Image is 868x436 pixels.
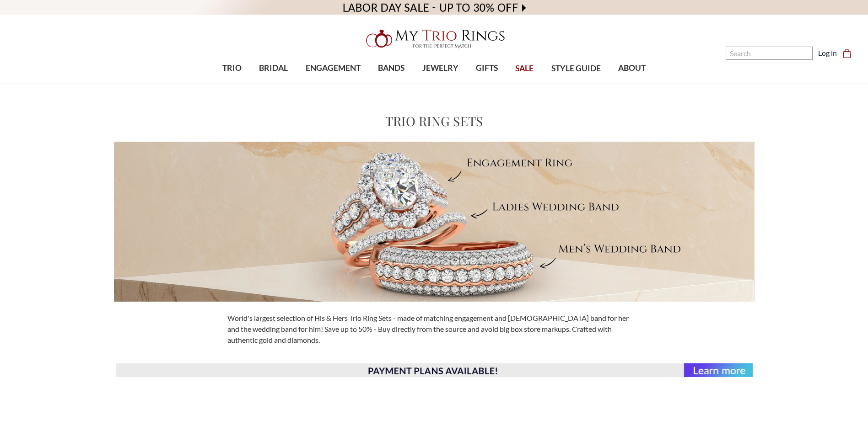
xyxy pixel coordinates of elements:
[385,112,483,131] h1: Trio Ring Sets
[627,83,636,84] button: submenu toggle
[609,53,654,83] a: ABOUT
[467,53,507,83] a: GIFTS
[252,24,616,53] a: My Trio Rings
[259,62,288,74] span: BRIDAL
[214,53,250,83] a: TRIO
[726,47,813,60] input: Search
[329,83,338,84] button: submenu toggle
[542,54,609,84] a: STYLE GUIDE
[842,48,857,58] a: Cart with 0 items
[842,49,852,58] svg: cart.cart_preview
[361,24,507,53] img: My Trio Rings
[250,53,297,83] a: BRIDAL
[482,83,491,84] button: submenu toggle
[306,62,361,74] span: ENGAGEMENT
[413,53,467,83] a: JEWELRY
[222,313,647,346] div: World's largest selection of His & Hers Trio Ring Sets - made of matching engagement and [DEMOGRA...
[387,83,396,84] button: submenu toggle
[269,83,278,84] button: submenu toggle
[114,142,755,302] img: Meet Your Perfect Match MyTrioRings
[436,83,445,84] button: submenu toggle
[222,62,242,74] span: TRIO
[507,54,542,84] a: SALE
[818,48,837,58] a: Log in
[227,83,237,84] button: submenu toggle
[297,53,369,83] a: ENGAGEMENT
[551,63,601,74] span: STYLE GUIDE
[476,62,498,74] span: GIFTS
[515,63,534,74] span: SALE
[378,62,404,74] span: BANDS
[422,62,458,74] span: JEWELRY
[369,53,413,83] a: BANDS
[618,62,646,74] span: ABOUT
